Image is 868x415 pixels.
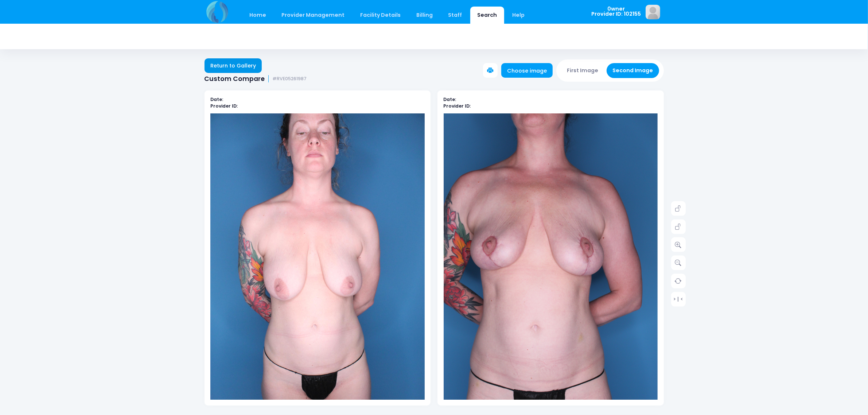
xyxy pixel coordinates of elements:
[646,5,660,19] img: image
[607,63,659,78] button: Second Image
[505,7,532,24] a: Help
[441,7,469,24] a: Staff
[671,292,686,306] a: > | <
[561,63,604,78] button: First Image
[210,96,223,102] b: Date:
[242,7,273,24] a: Home
[272,76,307,82] small: #RVE05261987
[205,58,262,73] a: Return to Gallery
[501,63,553,78] a: Choose image
[409,7,440,24] a: Billing
[444,96,456,102] b: Date:
[444,103,471,109] b: Provider ID:
[210,103,238,109] b: Provider ID:
[205,75,265,83] span: Custom Compare
[470,7,504,24] a: Search
[591,6,641,17] span: 0wner Provider ID: 102155
[275,7,352,24] a: Provider Management
[353,7,408,24] a: Facility Details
